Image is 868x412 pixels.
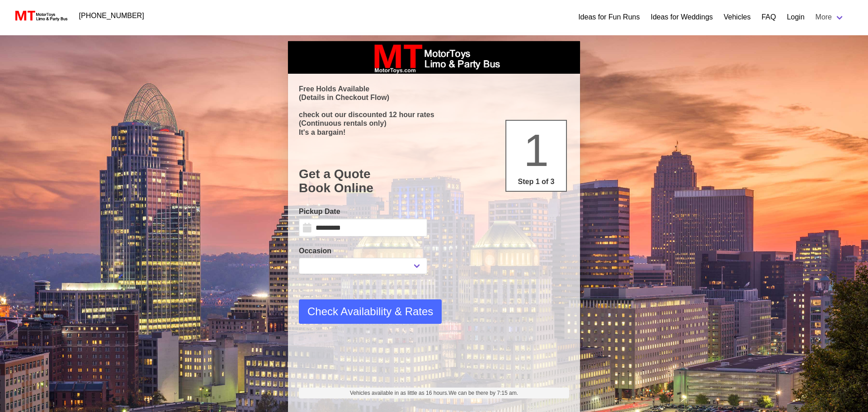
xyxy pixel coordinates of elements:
label: Pickup Date [299,206,427,217]
p: check out our discounted 12 hour rates [299,110,569,119]
p: Free Holds Available [299,85,569,93]
a: [PHONE_NUMBER] [74,7,150,25]
a: More [810,8,850,26]
span: Check Availability & Rates [307,303,433,320]
p: It's a bargain! [299,128,569,137]
span: Vehicles available in as little as 16 hours. [350,389,518,397]
img: MotorToys Logo [13,9,68,22]
label: Occasion [299,246,427,256]
a: Ideas for Fun Runs [578,12,640,23]
h1: Get a Quote Book Online [299,167,569,195]
a: Login [787,12,804,23]
img: box_logo_brand.jpeg [366,41,502,74]
span: 1 [524,125,549,175]
span: We can be there by 7:15 am. [448,390,518,396]
p: (Continuous rentals only) [299,119,569,128]
a: FAQ [761,12,776,23]
p: Step 1 of 3 [510,176,562,187]
p: (Details in Checkout Flow) [299,93,569,102]
a: Vehicles [724,12,751,23]
a: Ideas for Weddings [651,12,713,23]
button: Check Availability & Rates [299,299,442,324]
